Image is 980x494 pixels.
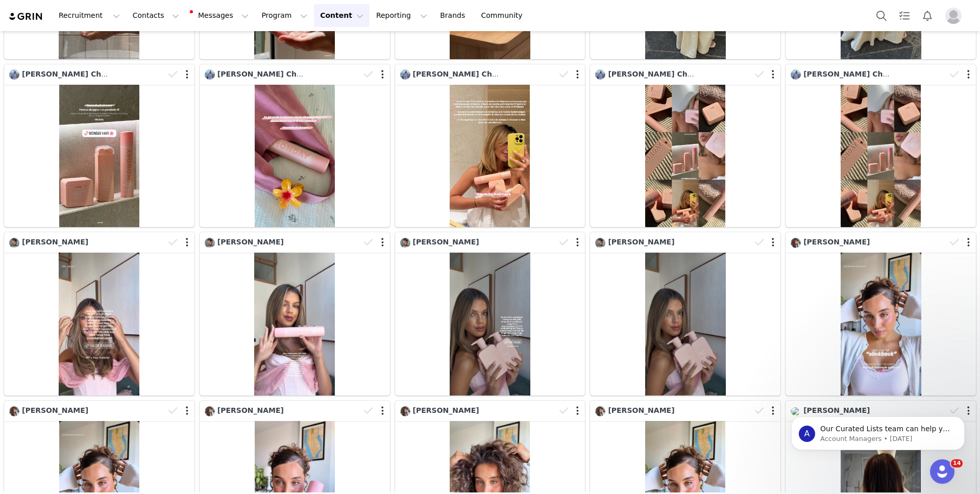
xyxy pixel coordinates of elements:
[475,4,533,27] a: Community
[916,4,939,27] button: Notifications
[8,12,44,21] img: grin logo
[217,70,375,78] span: [PERSON_NAME] Chav [PERSON_NAME]
[434,4,474,27] a: Brands
[930,459,954,484] iframe: Intercom live chat
[22,406,88,414] span: [PERSON_NAME]
[205,69,215,80] img: bcd3ae4b-b9ad-4a3a-8a38-8620e722c924.jpg
[945,8,962,24] img: placeholder-profile.jpg
[370,4,433,27] button: Reporting
[608,406,674,414] span: [PERSON_NAME]
[9,69,19,80] img: bcd3ae4b-b9ad-4a3a-8a38-8620e722c924.jpg
[9,406,19,416] img: 352898b6-b35a-455a-b6da-a5cb18bf3548.jpg
[413,406,479,414] span: [PERSON_NAME]
[791,69,801,80] img: bcd3ae4b-b9ad-4a3a-8a38-8620e722c924.jpg
[951,459,963,467] span: 14
[9,238,19,248] img: 924ae1bd-03f3-4505-b6cf-702c60b97c19.jpg
[22,238,88,246] span: [PERSON_NAME]
[803,70,961,78] span: [PERSON_NAME] Chav [PERSON_NAME]
[127,4,185,27] button: Contacts
[595,406,605,416] img: 352898b6-b35a-455a-b6da-a5cb18bf3548.jpg
[205,238,215,248] img: 924ae1bd-03f3-4505-b6cf-702c60b97c19.jpg
[791,238,801,248] img: 352898b6-b35a-455a-b6da-a5cb18bf3548.jpg
[776,395,980,466] iframe: Intercom notifications message
[939,8,972,24] button: Profile
[400,406,410,416] img: 352898b6-b35a-455a-b6da-a5cb18bf3548.jpg
[803,238,870,246] span: [PERSON_NAME]
[595,238,605,248] img: 924ae1bd-03f3-4505-b6cf-702c60b97c19.jpg
[400,238,410,248] img: 924ae1bd-03f3-4505-b6cf-702c60b97c19.jpg
[186,4,255,27] button: Messages
[217,406,284,414] span: [PERSON_NAME]
[608,238,674,246] span: [PERSON_NAME]
[413,70,571,78] span: [PERSON_NAME] Chav [PERSON_NAME]
[53,4,126,27] button: Recruitment
[893,4,916,27] a: Tasks
[314,4,370,27] button: Content
[217,238,284,246] span: [PERSON_NAME]
[413,238,479,246] span: [PERSON_NAME]
[255,4,313,27] button: Program
[608,70,766,78] span: [PERSON_NAME] Chav [PERSON_NAME]
[595,69,605,80] img: bcd3ae4b-b9ad-4a3a-8a38-8620e722c924.jpg
[400,69,410,80] img: bcd3ae4b-b9ad-4a3a-8a38-8620e722c924.jpg
[205,406,215,416] img: 352898b6-b35a-455a-b6da-a5cb18bf3548.jpg
[22,70,180,78] span: [PERSON_NAME] Chav [PERSON_NAME]
[870,4,893,27] button: Search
